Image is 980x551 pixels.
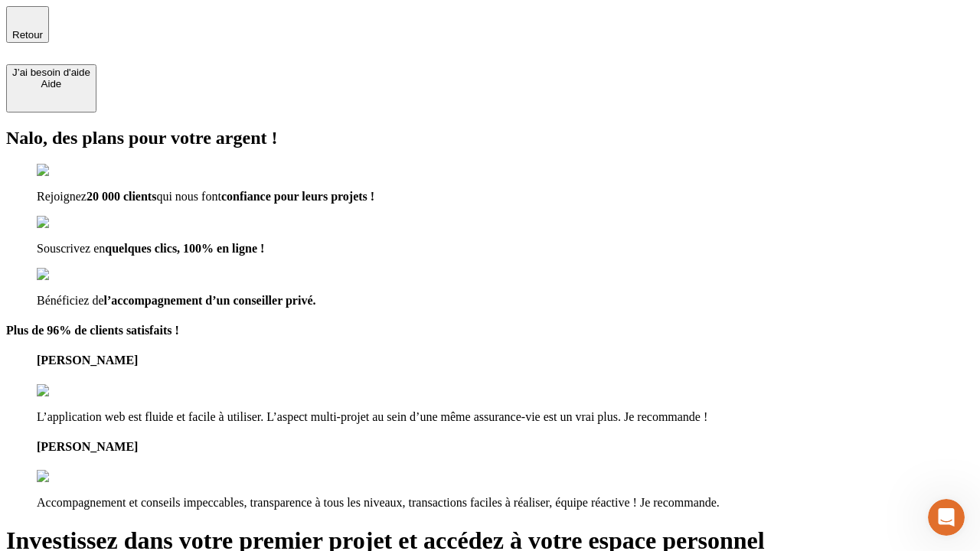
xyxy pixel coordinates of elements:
div: J’ai besoin d'aide [12,67,90,78]
span: Rejoignez [37,190,87,203]
span: Retour [12,29,43,41]
p: L’application web est fluide et facile à utiliser. L’aspect multi-projet au sein d’une même assur... [37,410,974,424]
img: checkmark [37,268,103,282]
span: 20 000 clients [87,190,157,203]
span: confiance pour leurs projets ! [221,190,374,203]
h4: [PERSON_NAME] [37,440,974,454]
img: reviews stars [37,470,113,484]
h4: [PERSON_NAME] [37,354,974,367]
iframe: Intercom live chat [928,499,965,536]
span: quelques clics, 100% en ligne ! [105,242,264,255]
div: Aide [12,78,90,90]
button: J’ai besoin d'aideAide [6,64,96,112]
p: Accompagnement et conseils impeccables, transparence à tous les niveaux, transactions faciles à r... [37,496,974,510]
button: Retour [6,6,49,43]
span: l’accompagnement d’un conseiller privé. [104,294,316,307]
h2: Nalo, des plans pour votre argent ! [6,128,974,148]
img: reviews stars [37,384,113,398]
h4: Plus de 96% de clients satisfaits ! [6,324,974,337]
span: qui nous font [156,190,220,203]
span: Souscrivez en [37,242,105,255]
img: checkmark [37,216,103,230]
img: checkmark [37,164,103,178]
span: Bénéficiez de [37,294,104,307]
